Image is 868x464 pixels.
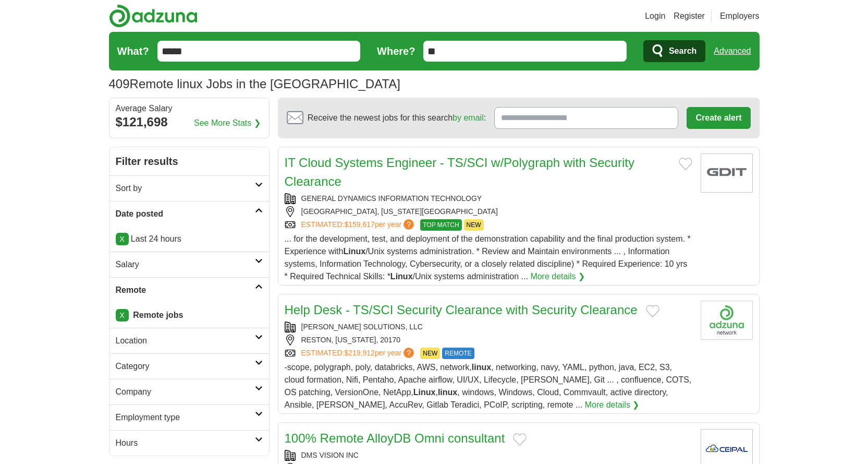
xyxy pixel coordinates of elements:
[679,158,692,170] button: Add to favorite jobs
[377,43,415,59] label: Where?
[285,450,692,461] div: DMS VISION INC
[109,147,269,175] h2: Filter results
[301,348,417,359] a: ESTIMATED:$219,912per year?
[285,234,691,281] span: ... for the development, test, and deployment of the demonstration capability and the final produ...
[643,40,705,62] button: Search
[285,303,638,317] a: Help Desk - TS/SCI Security Clearance with Security Clearance
[413,388,436,397] strong: Linux
[116,233,263,245] p: Last 24 hours
[714,41,751,62] a: Advanced
[438,388,457,397] strong: linux
[116,258,255,271] h2: Salary
[116,360,255,373] h2: Category
[472,363,491,372] strong: linux
[116,335,255,347] h2: Location
[116,411,255,424] h2: Employment type
[109,430,269,456] a: Hours
[116,104,263,113] div: Average Salary
[117,43,149,59] label: What?
[285,335,692,346] div: RESTON, [US_STATE], 20170
[701,301,753,340] img: Company logo
[133,311,183,319] strong: Remote jobs
[194,117,261,129] a: See More Stats ❯
[453,113,484,122] a: by email
[720,10,760,22] a: Employers
[343,247,365,256] strong: Linux
[109,353,269,379] a: Category
[116,386,255,398] h2: Company
[585,399,640,411] a: More details ❯
[109,77,400,91] h1: Remote linux Jobs in the [GEOGRAPHIC_DATA]
[285,363,692,409] span: -scope, polygraph, poly, databricks, AWS, network, , networking, navy, YAML, python, java, EC2, S...
[116,284,255,296] h2: Remote
[285,156,634,188] a: IT Cloud Systems Engineer - TS/SCI w/Polygraph with Security Clearance
[116,437,255,449] h2: Hours
[404,348,414,358] span: ?
[404,219,414,230] span: ?
[513,433,527,446] button: Add to favorite jobs
[109,404,269,430] a: Employment type
[109,175,269,201] a: Sort by
[344,220,374,229] span: $159,617
[645,10,665,22] a: Login
[116,208,255,220] h2: Date posted
[344,349,374,357] span: $219,912
[701,153,753,193] img: General Dynamics Information Technology logo
[116,182,255,195] h2: Sort by
[116,233,129,245] a: X
[285,322,692,332] div: [PERSON_NAME] SOLUTIONS, LLC
[687,107,750,129] button: Create alert
[109,379,269,404] a: Company
[390,272,413,281] strong: Linux
[442,348,474,359] span: REMOTE
[285,431,505,445] a: 100% Remote AlloyDB Omni consultant
[674,10,705,22] a: Register
[464,219,484,231] span: NEW
[109,201,269,227] a: Date posted
[669,41,696,62] span: Search
[646,305,659,317] button: Add to favorite jobs
[109,75,130,93] span: 409
[308,112,486,124] span: Receive the newest jobs for this search :
[285,206,692,217] div: [GEOGRAPHIC_DATA], [US_STATE][GEOGRAPHIC_DATA]
[109,277,269,303] a: Remote
[420,219,461,231] span: TOP MATCH
[530,270,585,283] a: More details ❯
[301,194,482,203] a: GENERAL DYNAMICS INFORMATION TECHNOLOGY
[116,309,129,322] a: X
[301,219,417,231] a: ESTIMATED:$159,617per year?
[109,252,269,277] a: Salary
[109,4,198,28] img: Adzuna logo
[116,113,263,132] div: $121,698
[109,328,269,353] a: Location
[420,348,440,359] span: NEW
